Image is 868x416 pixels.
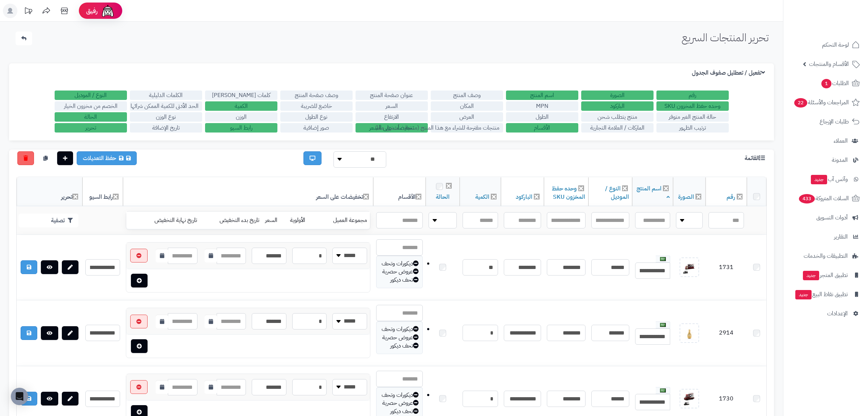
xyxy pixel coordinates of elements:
[827,308,848,319] span: الإعدادات
[795,290,812,299] span: جديد
[660,388,666,392] img: العربية
[134,212,200,229] td: تاريخ نهاية التخفيض
[809,59,849,69] span: الأقسام والمنتجات
[200,212,262,229] td: تاريخ بدء التخفيض
[822,40,849,50] span: لوحة التحكم
[788,247,864,265] a: التطبيقات والخدمات
[706,301,747,366] td: 2914
[788,266,864,284] a: تطبيق المتجرجديد
[205,101,277,111] label: الكمية
[660,323,666,327] img: العربية
[788,75,864,92] a: الطلبات1
[356,112,428,122] label: الارتفاع
[380,342,419,350] div: تحف ديكور
[793,97,849,108] span: المراجعات والأسئلة
[19,4,37,20] a: تحديثات المنصة
[431,112,503,122] label: العرض
[55,112,127,122] label: الحالة
[356,91,428,100] label: عنوان صفحة المنتج
[788,305,864,322] a: الإعدادات
[373,177,426,206] th: الأقسام
[656,101,729,111] label: وحده حفظ المخزون SKU
[581,123,654,133] label: الماركات / العلامة التجارية
[475,193,489,201] a: الكمية
[745,155,767,162] h3: القائمة
[660,257,666,261] img: العربية
[356,101,428,111] label: السعر
[431,123,503,133] label: منتجات مقترحة للشراء مع هذا المنتج (منتجات تُشترى معًا)
[287,212,316,229] td: الأولوية
[18,214,78,227] button: تصفية
[821,78,849,88] span: الطلبات
[834,232,848,242] span: التقارير
[727,193,735,201] a: رقم
[205,123,277,133] label: رابط السيو
[788,94,864,111] a: المراجعات والأسئلة22
[637,184,670,201] a: اسم المنتج
[380,407,419,416] div: تحف ديكور
[803,271,819,280] span: جديد
[581,112,654,122] label: منتج يتطلب شحن
[506,101,578,111] label: MPN
[656,91,729,100] label: رقم
[788,36,864,54] a: لوحة التحكم
[506,123,578,133] label: الأقسام
[820,117,849,127] span: طلبات الإرجاع
[834,136,848,146] span: العملاء
[262,212,287,229] td: السعر
[356,123,428,133] label: تخفيضات على السعر
[101,4,115,18] img: ai-face.png
[810,174,848,184] span: وآتس آب
[798,193,849,203] span: السلات المتروكة
[380,391,419,399] div: ديكورات وتحف
[380,260,419,268] div: ديكورات وتحف
[55,91,127,100] label: النوع / الموديل
[656,112,729,122] label: حالة المنتج الغير متوفر
[788,113,864,130] a: طلبات الإرجاع
[436,193,450,201] a: الحالة
[380,333,419,342] div: عروض حصرية
[280,91,353,100] label: وصف صفحة المنتج
[130,123,202,133] label: تاريخ الإضافة
[788,151,864,169] a: المدونة
[506,112,578,122] label: الطول
[804,251,848,261] span: التطبيقات والخدمات
[788,190,864,207] a: السلات المتروكة433
[82,177,123,206] th: رابط السيو
[682,31,769,43] h1: تحرير المنتجات السريع
[506,91,578,100] label: اسم المنتج
[380,325,419,333] div: ديكورات وتحف
[788,171,864,188] a: وآتس آبجديد
[280,101,353,111] label: خاضع للضريبة
[316,212,370,229] td: مجموعة العميل
[380,399,419,407] div: عروض حصرية
[516,193,532,201] a: الباركود
[788,228,864,245] a: التقارير
[55,123,127,133] label: تحرير
[552,184,585,201] a: وحده حفظ المخزون SKU
[431,101,503,111] label: المكان
[692,70,767,76] h3: تفعيل / تعطليل صفوف الجدول
[605,184,629,201] a: النوع / الموديل
[706,235,747,301] td: 1731
[280,112,353,122] label: نوع الطول
[431,91,503,100] label: وصف المنتج
[656,123,729,133] label: ترتيب الظهور
[17,177,82,206] th: تحرير
[205,91,277,100] label: كلمات [PERSON_NAME]
[380,268,419,276] div: عروض حصرية
[205,112,277,122] label: الوزن
[816,213,848,223] span: أدوات التسويق
[811,175,827,184] span: جديد
[130,112,202,122] label: نوع الوزن
[821,79,831,88] span: 1
[123,177,373,206] th: تخفيضات على السعر
[86,7,98,15] span: رفيق
[788,286,864,303] a: تطبيق نقاط البيعجديد
[799,194,815,203] span: 433
[55,101,127,111] label: الخصم من مخزون الخيار
[788,209,864,226] a: أدوات التسويق
[581,101,654,111] label: الباركود
[280,123,353,133] label: صور إضافية
[795,289,848,299] span: تطبيق نقاط البيع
